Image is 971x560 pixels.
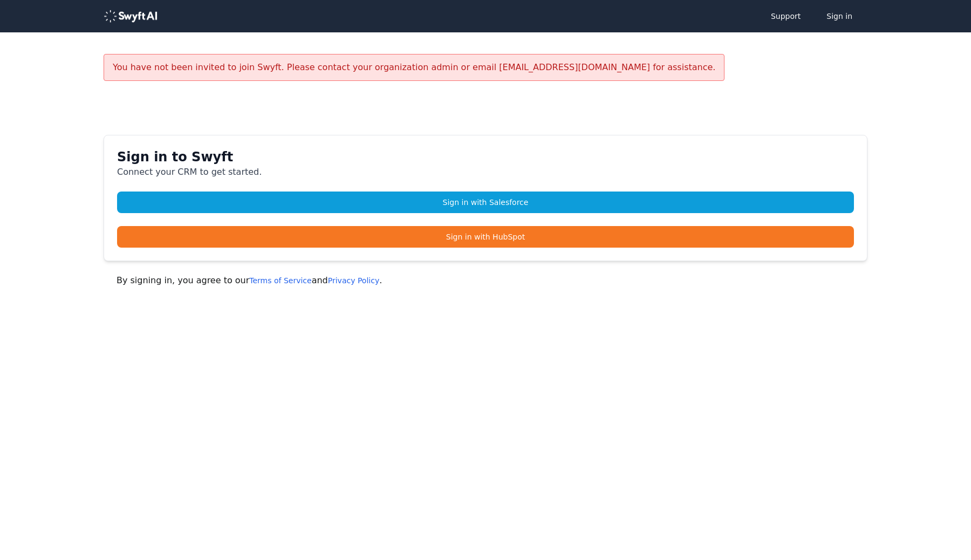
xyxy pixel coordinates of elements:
[328,276,379,285] a: Privacy Policy
[816,5,863,27] button: Sign in
[117,166,854,179] p: Connect your CRM to get started.
[104,10,158,23] img: logo-488353a97b7647c9773e25e94dd66c4536ad24f66c59206894594c5eb3334934.png
[104,54,724,81] div: You have not been invited to join Swyft. Please contact your organization admin or email [EMAIL_A...
[117,274,854,287] p: By signing in, you agree to our and .
[117,226,854,248] a: Sign in with HubSpot
[117,192,854,213] a: Sign in with Salesforce
[249,276,311,285] a: Terms of Service
[760,5,811,27] a: Support
[117,148,854,166] h1: Sign in to Swyft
